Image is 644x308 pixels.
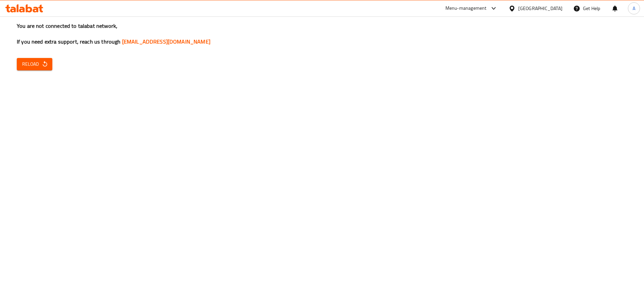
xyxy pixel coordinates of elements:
div: [GEOGRAPHIC_DATA] [518,5,562,12]
h3: You are not connected to talabat network, If you need extra support, reach us through [17,22,627,46]
button: Reload [17,58,52,70]
div: Menu-management [445,4,487,12]
span: Reload [22,60,47,68]
a: [EMAIL_ADDRESS][DOMAIN_NAME] [122,37,210,47]
span: A [633,5,635,12]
